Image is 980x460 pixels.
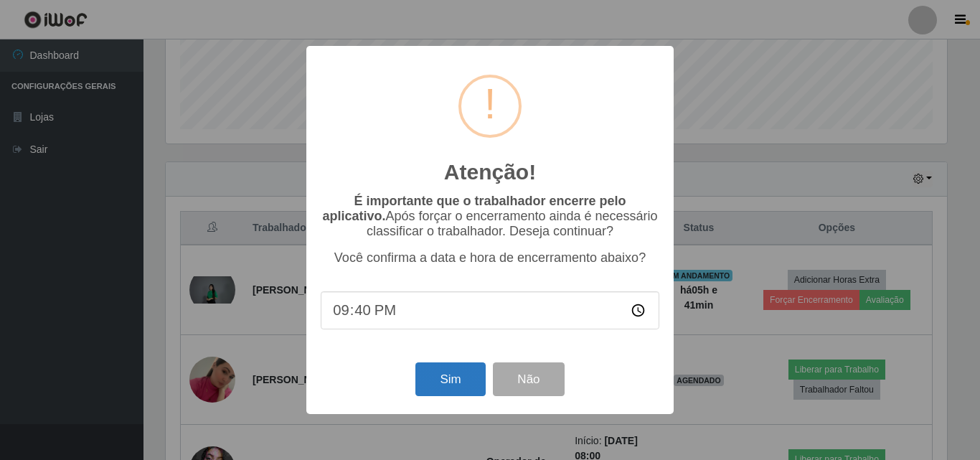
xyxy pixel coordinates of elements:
[321,194,659,239] p: Após forçar o encerramento ainda é necessário classificar o trabalhador. Deseja continuar?
[493,362,564,396] button: Não
[415,362,485,396] button: Sim
[444,159,536,185] h2: Atenção!
[321,250,659,266] p: Você confirma a data e hora de encerramento abaixo?
[322,194,626,223] b: É importante que o trabalhador encerre pelo aplicativo.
